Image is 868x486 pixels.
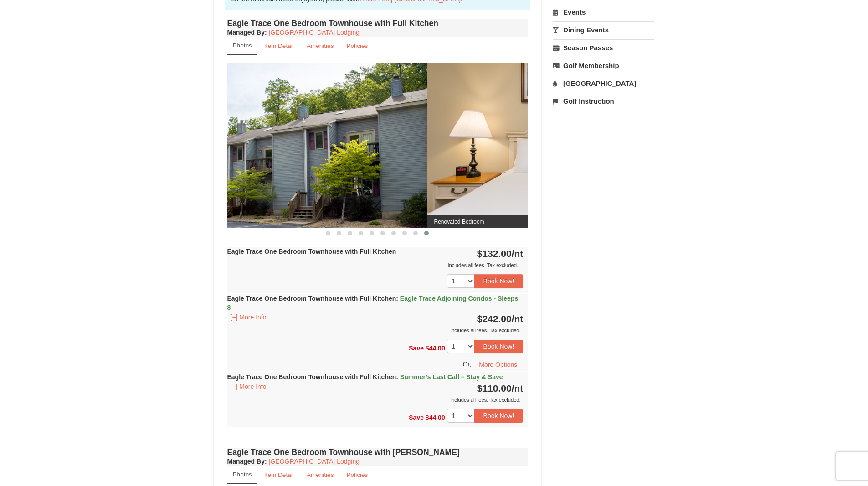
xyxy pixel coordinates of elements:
[396,295,398,302] span: :
[269,458,360,465] a: [GEOGRAPHIC_DATA] Lodging
[477,314,512,324] span: $242.00
[227,295,519,311] span: Eagle Trace Adjoining Condos - Sleeps 8
[233,42,252,49] small: Photos
[227,19,528,28] h4: Eagle Trace One Bedroom Townhouse with Full Kitchen
[127,63,427,228] img: 18876286-25-5d990350.jpg
[340,466,374,484] a: Policies
[553,4,654,21] a: Events
[227,373,503,381] strong: Eagle Trace One Bedroom Townhouse with Full Kitchen
[553,57,654,74] a: Golf Membership
[340,37,374,55] a: Policies
[301,466,340,484] a: Amenities
[258,466,300,484] a: Item Detail
[426,345,445,352] span: $44.00
[258,37,300,55] a: Item Detail
[227,29,265,36] span: Managed By
[227,381,270,392] button: [+] More Info
[227,458,265,465] span: Managed By
[227,29,267,36] strong: :
[427,63,728,228] img: Renovated Bedroom
[396,373,398,381] span: :
[409,345,424,352] span: Save
[233,471,252,478] small: Photos
[474,409,524,423] button: Book Now!
[227,295,519,311] strong: Eagle Trace One Bedroom Townhouse with Full Kitchen
[227,395,524,404] div: Includes all fees. Tax excluded.
[227,312,270,322] button: [+] More Info
[307,42,334,49] small: Amenities
[227,466,257,484] a: Photos
[409,414,424,421] span: Save
[474,274,524,288] button: Book Now!
[227,37,257,55] a: Photos
[427,215,728,228] span: Renovated Bedroom
[301,37,340,55] a: Amenities
[463,361,472,368] span: Or,
[553,21,654,38] a: Dining Events
[553,93,654,110] a: Golf Instruction
[269,29,360,36] a: [GEOGRAPHIC_DATA] Lodging
[512,314,524,324] span: /nt
[553,39,654,56] a: Season Passes
[426,414,445,421] span: $44.00
[477,248,524,259] strong: $132.00
[307,471,334,478] small: Amenities
[227,261,524,270] div: Includes all fees. Tax excluded.
[473,358,523,371] button: More Options
[346,471,368,478] small: Policies
[553,75,654,92] a: [GEOGRAPHIC_DATA]
[474,340,524,353] button: Book Now!
[346,42,368,49] small: Policies
[227,248,396,255] strong: Eagle Trace One Bedroom Townhouse with Full Kitchen
[512,383,524,393] span: /nt
[400,373,503,381] span: Summer’s Last Call – Stay & Save
[227,326,524,335] div: Includes all fees. Tax excluded.
[264,42,294,49] small: Item Detail
[512,248,524,259] span: /nt
[227,458,267,465] strong: :
[264,471,294,478] small: Item Detail
[477,383,512,393] span: $110.00
[227,448,528,457] h4: Eagle Trace One Bedroom Townhouse with [PERSON_NAME]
